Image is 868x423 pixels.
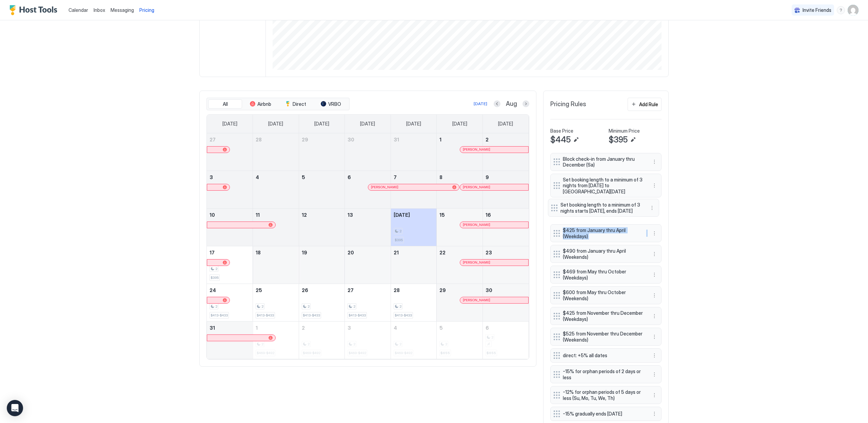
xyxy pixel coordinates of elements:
[210,212,215,218] span: 10
[207,208,253,246] td: August 10, 2025
[650,250,658,258] button: More options
[371,185,456,189] div: [PERSON_NAME]
[391,321,437,359] td: September 4, 2025
[473,100,488,108] button: [DATE]
[650,158,658,166] button: More options
[486,325,489,331] span: 6
[650,181,658,190] button: More options
[391,171,437,208] td: August 7, 2025
[206,98,350,111] div: tab-group
[207,246,253,259] a: August 17, 2025
[268,121,283,127] span: [DATE]
[222,121,237,127] span: [DATE]
[207,133,253,171] td: July 27, 2025
[391,133,437,171] td: July 31, 2025
[463,223,490,227] span: [PERSON_NAME]
[446,115,474,133] a: Friday
[463,223,526,227] div: [PERSON_NAME]
[463,185,526,189] div: [PERSON_NAME]
[345,284,391,321] td: August 27, 2025
[483,322,529,334] a: September 6, 2025
[207,246,253,284] td: August 17, 2025
[345,133,391,171] td: July 30, 2025
[253,321,299,359] td: September 1, 2025
[650,333,658,341] div: menu
[437,133,483,171] td: August 1, 2025
[628,98,662,111] button: Add Rule
[394,137,399,142] span: 31
[482,133,529,171] td: August 2, 2025
[391,209,437,221] a: August 14, 2025
[563,310,644,322] span: $425 from November thru December (Weekdays)
[345,321,391,359] td: September 3, 2025
[299,284,345,321] td: August 26, 2025
[223,101,228,107] span: All
[483,209,529,221] a: August 16, 2025
[256,137,262,142] span: 28
[391,208,437,246] td: August 14, 2025
[371,185,398,189] span: [PERSON_NAME]
[394,325,397,331] span: 4
[302,174,305,180] span: 5
[256,174,259,180] span: 4
[437,246,483,284] td: August 22, 2025
[463,260,490,265] span: [PERSON_NAME]
[299,284,345,296] a: August 26, 2025
[563,156,644,168] span: Block check-in from January thru December (Sa)
[345,133,391,146] a: July 30, 2025
[348,250,354,255] span: 20
[353,304,355,309] span: 2
[299,322,345,334] a: September 2, 2025
[111,7,134,13] span: Messaging
[437,321,483,359] td: September 5, 2025
[207,322,253,334] a: August 31, 2025
[348,212,353,218] span: 13
[253,171,299,184] a: August 4, 2025
[302,137,308,142] span: 29
[253,284,299,321] td: August 25, 2025
[437,171,483,208] td: August 8, 2025
[650,291,658,300] div: menu
[349,313,366,318] span: $413-$433
[253,322,299,334] a: September 1, 2025
[207,133,253,146] a: July 27, 2025
[279,99,313,109] button: Direct
[439,137,441,142] span: 1
[314,121,329,127] span: [DATE]
[452,121,467,127] span: [DATE]
[360,121,375,127] span: [DATE]
[391,246,437,259] a: August 21, 2025
[498,121,513,127] span: [DATE]
[650,312,658,320] button: More options
[563,389,644,401] span: -12% for orphan periods of 5 days or less (Su, Mo, Tu, We, Th)
[299,133,345,171] td: July 29, 2025
[345,246,391,259] a: August 20, 2025
[486,287,492,293] span: 30
[650,312,658,320] div: menu
[563,368,644,380] span: -15% for orphan periods of 2 days or less
[211,275,219,280] span: $395
[439,287,446,293] span: 29
[482,171,529,208] td: August 9, 2025
[299,171,345,184] a: August 5, 2025
[345,246,391,284] td: August 20, 2025
[650,391,658,399] button: More options
[437,208,483,246] td: August 15, 2025
[261,304,263,309] span: 2
[463,185,490,189] span: [PERSON_NAME]
[491,115,520,133] a: Saturday
[207,171,253,184] a: August 3, 2025
[257,313,274,318] span: $413-$433
[394,212,410,218] span: [DATE]
[522,100,529,107] button: Next month
[210,287,216,293] span: 24
[299,246,345,284] td: August 19, 2025
[650,370,658,379] div: menu
[111,6,134,14] a: Messaging
[650,291,658,300] button: More options
[253,246,299,259] a: August 18, 2025
[463,147,490,152] span: [PERSON_NAME]
[609,128,640,134] span: Minimum Price
[650,333,658,341] button: More options
[345,208,391,246] td: August 13, 2025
